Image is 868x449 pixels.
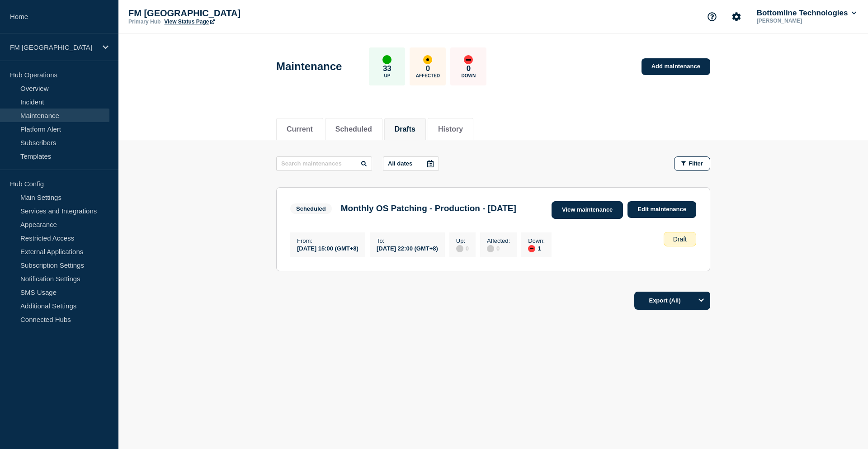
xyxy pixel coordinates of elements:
[456,245,463,252] div: disabled
[487,237,510,244] p: Affected :
[755,18,849,24] p: [PERSON_NAME]
[423,55,432,64] div: affected
[383,156,439,171] button: All dates
[296,205,326,212] div: Scheduled
[128,8,309,19] p: FM [GEOGRAPHIC_DATA]
[395,125,415,133] button: Drafts
[335,125,372,133] button: Scheduled
[692,292,710,310] button: Options
[703,7,722,26] button: Support
[627,201,696,218] a: Edit maintenance
[552,201,623,219] a: View maintenance
[377,244,438,252] div: [DATE] 22:00 (GMT+8)
[276,60,342,73] h1: Maintenance
[487,244,510,252] div: 0
[727,7,746,26] button: Account settings
[10,43,97,51] p: FM [GEOGRAPHIC_DATA]
[438,125,463,133] button: History
[464,55,473,64] div: down
[674,156,710,171] button: Filter
[416,73,440,78] p: Affected
[642,58,710,75] a: Add maintenance
[297,237,359,244] p: From :
[487,245,494,252] div: disabled
[528,237,545,244] p: Down :
[382,55,392,64] div: up
[528,245,535,252] div: down
[426,64,430,73] p: 0
[634,292,710,310] button: Export (All)
[164,19,214,25] a: View Status Page
[383,64,392,73] p: 33
[341,203,516,213] h3: Monthly OS Patching - Production - [DATE]
[528,244,545,252] div: 1
[467,64,471,73] p: 0
[456,244,469,252] div: 0
[384,73,390,78] p: Up
[377,237,438,244] p: To :
[388,160,412,167] p: All dates
[456,237,469,244] p: Up :
[689,160,703,167] span: Filter
[755,9,858,18] button: Bottomline Technologies
[287,125,313,133] button: Current
[462,73,476,78] p: Down
[664,232,696,246] div: Draft
[297,244,359,252] div: [DATE] 15:00 (GMT+8)
[128,19,160,25] p: Primary Hub
[276,156,372,171] input: Search maintenances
